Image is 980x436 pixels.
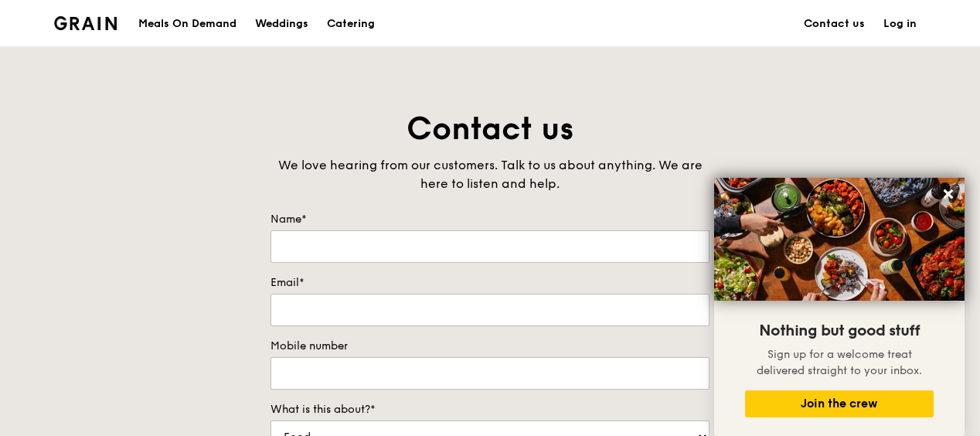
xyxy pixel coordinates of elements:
[271,339,709,354] label: Mobile number
[271,275,709,291] label: Email*
[255,1,308,47] div: Weddings
[138,1,236,47] div: Meals On Demand
[271,156,709,193] div: We love hearing from our customers. Talk to us about anything. We are here to listen and help.
[271,108,709,150] h1: Contact us
[759,322,920,340] span: Nothing but good stuff
[874,1,926,47] a: Log in
[271,402,709,417] label: What is this about?*
[936,182,961,206] button: Close
[318,1,384,47] a: Catering
[246,1,318,47] a: Weddings
[327,1,375,47] div: Catering
[757,348,922,377] span: Sign up for a welcome treat delivered straight to your inbox.
[271,212,709,227] label: Name*
[745,390,934,417] button: Join the crew
[54,16,117,30] img: Grain
[795,1,874,47] a: Contact us
[714,178,965,301] img: DSC07876-Edit02-Large.jpeg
